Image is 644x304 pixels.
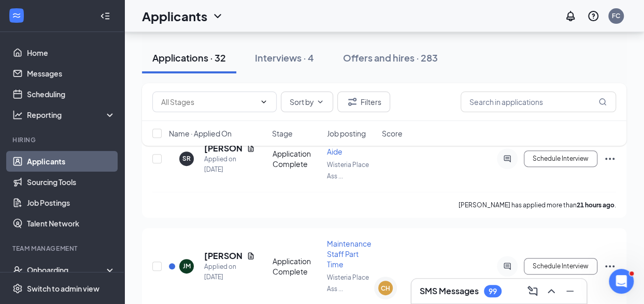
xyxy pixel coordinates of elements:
[564,285,576,297] svg: Minimize
[501,262,513,270] svg: ActiveChat
[12,244,113,253] div: Team Management
[316,98,324,106] svg: ChevronDown
[27,42,116,63] a: Home
[27,283,99,294] div: Switch to admin view
[604,260,616,272] svg: Ellipses
[27,265,107,275] div: Onboarding
[381,284,390,293] div: CH
[524,258,597,275] button: Schedule Interview
[281,92,333,112] button: Sort byChevronDown
[12,135,113,144] div: Hiring
[183,262,191,270] div: JM
[420,285,479,297] h3: SMS Messages
[587,10,599,22] svg: QuestionInfo
[11,10,22,21] svg: WorkstreamLogo
[161,96,255,108] input: All Stages
[337,92,390,112] button: Filter Filters
[27,192,116,213] a: Job Postings
[327,273,369,293] span: Wisteria Place Ass ...
[489,287,497,296] div: 99
[290,98,314,105] span: Sort by
[255,51,314,64] div: Interviews · 4
[461,92,616,112] input: Search in applications
[100,11,110,21] svg: Collapse
[27,84,116,104] a: Scheduling
[564,10,577,22] svg: Notifications
[27,172,116,192] a: Sourcing Tools
[152,51,226,64] div: Applications · 32
[12,110,23,120] svg: Analysis
[524,150,597,167] button: Schedule Interview
[501,155,513,163] svg: ActiveChat
[346,96,359,108] svg: Filter
[182,154,191,163] div: SR
[609,269,634,294] iframe: Intercom live chat
[12,265,23,275] svg: UserCheck
[273,148,321,169] div: Application Complete
[612,11,620,20] div: FC
[343,51,438,64] div: Offers and hires · 283
[382,128,403,139] span: Score
[142,7,207,25] h1: Applicants
[459,201,616,209] p: [PERSON_NAME] has applied more than .
[545,285,557,297] svg: ChevronUp
[247,252,255,260] svg: Document
[598,98,607,106] svg: MagnifyingGlass
[27,110,116,120] div: Reporting
[327,239,371,269] span: Maintenance Staff Part Time
[562,283,578,299] button: Minimize
[273,256,321,277] div: Application Complete
[272,128,293,139] span: Stage
[169,128,232,139] span: Name · Applied On
[526,285,539,297] svg: ComposeMessage
[327,128,366,139] span: Job posting
[577,201,614,209] b: 21 hours ago
[27,213,116,234] a: Talent Network
[204,250,242,262] h5: [PERSON_NAME]
[204,154,255,175] div: Applied on [DATE]
[260,98,268,106] svg: ChevronDown
[204,262,255,282] div: Applied on [DATE]
[27,63,116,84] a: Messages
[543,283,560,299] button: ChevronUp
[27,151,116,172] a: Applicants
[12,283,23,294] svg: Settings
[327,161,369,180] span: Wisteria Place Ass ...
[524,283,541,299] button: ComposeMessage
[211,10,224,22] svg: ChevronDown
[604,153,616,165] svg: Ellipses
